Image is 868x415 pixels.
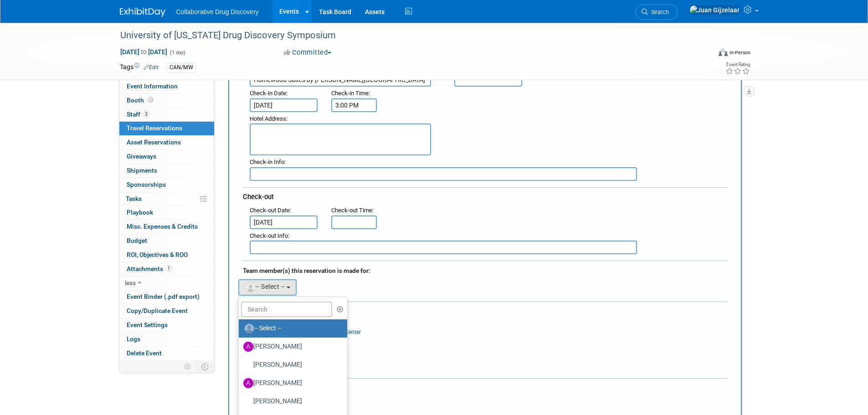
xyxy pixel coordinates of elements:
[331,207,372,214] span: Check-out Time
[243,376,339,390] label: [PERSON_NAME]
[243,342,253,352] img: A.jpg
[127,153,156,160] span: Giveaways
[241,302,332,317] input: Search
[119,220,214,234] a: Misc. Expenses & Credits
[127,223,198,230] span: Misc. Expenses & Credits
[127,335,140,343] span: Logs
[5,4,471,13] body: Rich Text Area. Press ALT-0 for help.
[238,279,297,296] button: -- Select --
[119,136,214,149] a: Asset Reservations
[127,265,172,272] span: Attachments
[167,63,196,72] div: CAN/MW
[689,5,740,15] img: Juan Gijzelaar
[636,4,678,20] a: Search
[180,361,196,373] td: Personalize Event Tab Strip
[281,48,335,57] button: Committed
[729,49,750,56] div: In-Person
[250,232,289,239] small: :
[127,209,153,216] span: Playbook
[117,27,697,44] div: University of [US_STATE] Drug Discovery Symposium
[119,150,214,164] a: Giveaways
[146,97,155,103] span: Booth not reserved yet
[243,394,339,409] label: [PERSON_NAME]
[119,304,214,318] a: Copy/Duplicate Event
[243,262,727,277] div: Team member(s) this reservation is made for:
[250,90,288,97] small: :
[119,290,214,304] a: Event Binder (.pdf export)
[250,90,286,97] span: Check-in Date
[176,8,259,15] span: Collaborative Drug Discovery
[243,193,274,201] span: Check-out
[719,49,728,56] img: Format-Inperson.png
[250,159,286,165] small: :
[119,94,214,108] a: Booth
[144,64,159,71] a: Edit
[244,323,254,333] img: Unassigned-User-Icon.png
[245,283,285,290] span: -- Select --
[119,234,214,248] a: Budget
[127,307,188,314] span: Copy/Duplicate Event
[143,111,149,118] span: 3
[119,122,214,135] a: Travel Reservations
[331,90,370,97] small: :
[127,97,155,104] span: Booth
[119,347,214,360] a: Delete Event
[127,167,157,174] span: Shipments
[169,50,185,56] span: (1 day)
[195,361,214,373] td: Toggle Event Tabs
[165,265,172,272] span: 1
[119,318,214,332] a: Event Settings
[127,82,178,90] span: Event Information
[243,378,253,388] img: A.jpg
[119,277,214,290] a: less
[331,90,369,97] span: Check-in Time
[119,192,214,206] a: Tasks
[127,293,200,300] span: Event Binder (.pdf export)
[243,321,339,336] label: -- Select --
[331,207,374,214] small: :
[119,164,214,178] a: Shipments
[120,62,159,73] td: Tags
[120,48,168,56] span: [DATE] [DATE]
[119,333,214,346] a: Logs
[250,115,288,122] small: :
[250,115,286,122] span: Hotel Address
[243,358,339,372] label: [PERSON_NAME]
[127,251,188,258] span: ROI, Objectives & ROO
[119,178,214,192] a: Sponsorships
[250,207,291,214] small: :
[250,207,290,214] span: Check-out Date
[657,47,751,61] div: Event Format
[243,339,339,354] label: [PERSON_NAME]
[127,111,149,118] span: Staff
[250,232,288,239] span: Check-out Info
[127,138,181,146] span: Asset Reservations
[139,48,148,56] span: to
[127,237,147,244] span: Budget
[648,9,669,15] span: Search
[119,206,214,220] a: Playbook
[119,248,214,262] a: ROI, Objectives & ROO
[127,124,182,132] span: Travel Reservations
[127,349,162,357] span: Delete Event
[120,8,165,17] img: ExhibitDay
[127,181,166,188] span: Sponsorships
[250,159,284,165] span: Check-in Info
[126,195,142,202] span: Tasks
[119,80,214,93] a: Event Information
[119,262,214,276] a: Attachments1
[119,108,214,122] a: Staff3
[243,306,727,315] div: Cost:
[725,62,750,67] div: Event Rating
[127,321,168,328] span: Event Settings
[125,279,136,287] span: less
